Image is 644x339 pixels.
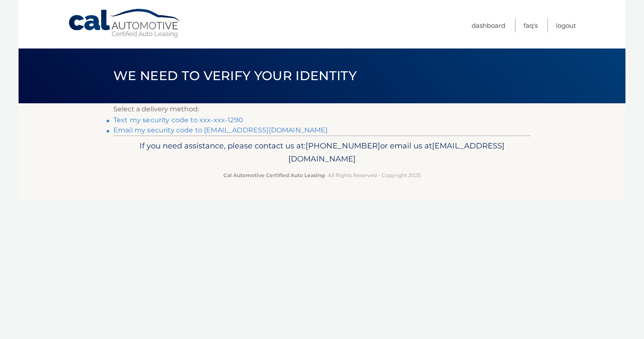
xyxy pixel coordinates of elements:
[113,103,531,115] p: Select a delivery method:
[306,141,380,151] span: [PHONE_NUMBER]
[119,171,525,180] p: - All Rights Reserved - Copyright 2025
[113,126,328,134] a: Email my security code to [EMAIL_ADDRESS][DOMAIN_NAME]
[223,172,325,178] strong: Cal Automotive Certified Auto Leasing
[119,139,525,166] p: If you need assistance, please contact us at: or email us at
[556,19,576,32] a: Logout
[472,19,505,32] a: Dashboard
[113,116,243,124] a: Text my security code to xxx-xxx-1290
[113,68,357,83] span: We need to verify your identity
[523,19,538,32] a: FAQ's
[68,8,182,38] a: Cal Automotive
